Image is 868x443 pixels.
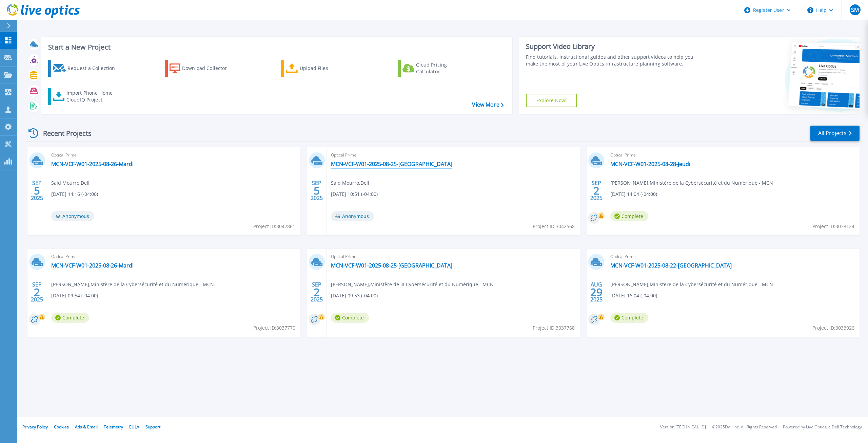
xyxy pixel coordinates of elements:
[610,179,773,187] span: [PERSON_NAME] , Ministère de la Cybersécurité et du Numérique - MCN
[851,7,859,13] span: SM
[526,94,577,107] a: Explore Now!
[331,211,374,221] span: Anonymous
[610,281,773,288] span: [PERSON_NAME] , Ministère de la Cybersécurité et du Numérique - MCN
[610,292,657,299] span: [DATE] 16:04 (-04:00)
[51,313,89,323] span: Complete
[48,60,124,77] a: Request a Collection
[331,281,494,288] span: [PERSON_NAME] , Ministère de la Cybersécurité et du Numérique - MCN
[253,324,295,332] span: Project ID: 3037770
[314,289,320,295] span: 2
[310,178,323,203] div: SEP 2025
[331,292,378,299] span: [DATE] 09:53 (-04:00)
[145,424,160,430] a: Support
[75,424,98,430] a: Ads & Email
[51,211,94,221] span: Anonymous
[783,425,862,429] li: Powered by Live Optics, a Dell Technology
[22,424,48,430] a: Privacy Policy
[610,313,648,323] span: Complete
[533,324,575,332] span: Project ID: 3037768
[610,211,648,221] span: Complete
[281,60,357,77] a: Upload Files
[398,60,473,77] a: Cloud Pricing Calculator
[331,161,452,167] a: MCN-VCF-W01-2025-08-25-[GEOGRAPHIC_DATA]
[314,188,320,193] span: 5
[590,289,603,295] span: 29
[533,223,575,230] span: Project ID: 3042568
[51,281,214,288] span: [PERSON_NAME] , Ministère de la Cybersécurité et du Numérique - MCN
[51,190,98,198] span: [DATE] 14:16 (-04:00)
[472,101,504,108] a: View More
[182,61,236,75] div: Download Collector
[590,178,603,203] div: SEP 2025
[331,253,576,260] span: Optical Prime
[31,178,43,203] div: SEP 2025
[54,424,69,430] a: Cookies
[610,253,855,260] span: Optical Prime
[253,223,295,230] span: Project ID: 3042861
[660,425,706,429] li: Version: [TECHNICAL_ID]
[34,289,40,295] span: 2
[331,313,369,323] span: Complete
[610,190,657,198] span: [DATE] 14:04 (-04:00)
[129,424,139,430] a: EULA
[66,90,119,103] div: Import Phone Home CloudIQ Project
[26,125,101,142] div: Recent Projects
[51,161,134,167] a: MCN-VCF-W01-2025-08-26-Mardi
[610,151,855,159] span: Optical Prime
[34,188,40,193] span: 5
[712,425,777,429] li: © 2025 Dell Inc. All Rights Reserved
[48,43,504,51] h3: Start a New Project
[51,262,134,269] a: MCN-VCF-W01-2025-08-26-Mardi
[51,151,296,159] span: Optical Prime
[104,424,123,430] a: Telemetry
[331,151,576,159] span: Optical Prime
[610,161,690,167] a: MCN-VCF-W01-2025-08-28-Jeudi
[812,223,854,230] span: Project ID: 3038124
[300,61,354,75] div: Upload Files
[331,262,452,269] a: MCN-VCF-W01-2025-08-25-[GEOGRAPHIC_DATA]
[810,126,860,141] a: All Projects
[310,280,323,304] div: SEP 2025
[331,190,378,198] span: [DATE] 10:51 (-04:00)
[593,188,599,193] span: 2
[51,179,90,187] span: Said Mourro , Dell
[610,262,732,269] a: MCN-VCF-W01-2025-08-22-[GEOGRAPHIC_DATA]
[812,324,854,332] span: Project ID: 3033926
[331,179,369,187] span: Said Mourro , Dell
[51,292,98,299] span: [DATE] 09:54 (-04:00)
[67,61,122,75] div: Request a Collection
[51,253,296,260] span: Optical Prime
[590,280,603,304] div: AUG 2025
[416,61,470,75] div: Cloud Pricing Calculator
[526,42,702,51] div: Support Video Library
[526,54,702,67] div: Find tutorials, instructional guides and other support videos to help you make the most of your L...
[165,60,240,77] a: Download Collector
[31,280,43,304] div: SEP 2025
